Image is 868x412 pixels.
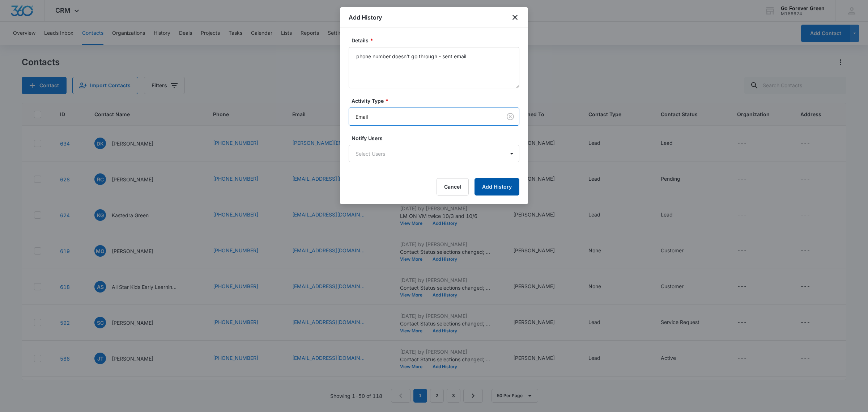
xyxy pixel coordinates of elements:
label: Activity Type [352,97,522,105]
button: close [511,13,519,22]
h1: Add History [349,13,382,22]
button: Add History [475,178,519,196]
textarea: phone number doesn't go through - sent email [349,47,519,88]
button: Clear [505,111,516,122]
button: Cancel [437,178,469,196]
label: Details [352,37,522,44]
label: Notify Users [352,134,522,142]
